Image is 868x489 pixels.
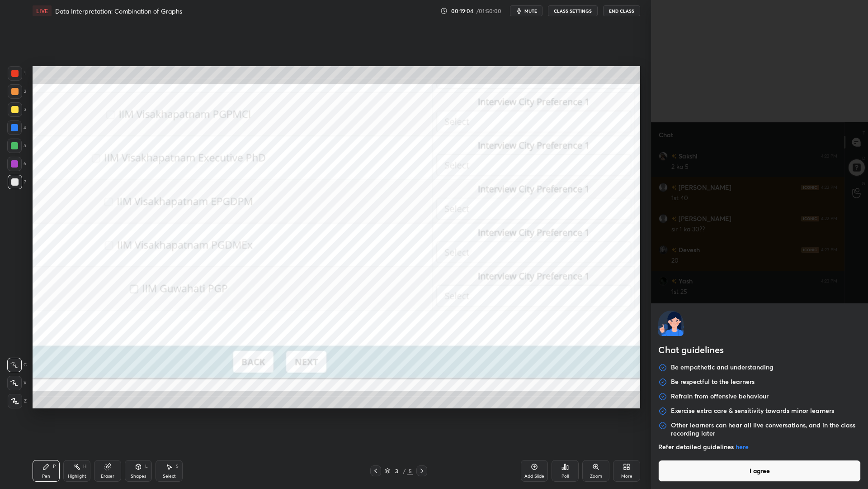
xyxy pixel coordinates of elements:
button: End Class [603,5,640,16]
div: 7 [8,175,26,189]
p: Be empathetic and understanding [671,363,774,372]
div: Z [8,394,27,408]
div: 5 [7,139,26,153]
div: Select [163,474,176,479]
p: Refrain from offensive behaviour [671,392,769,401]
div: Zoom [590,474,602,479]
p: Other learners can hear all live conversations, and in the class recording later [671,421,861,437]
div: Shapes [131,474,146,479]
div: 3 [8,102,26,117]
div: 5 [407,467,413,475]
div: 2 [8,84,26,99]
p: Exercise extra care & sensitivity towards minor learners [671,407,834,416]
div: 1 [8,66,26,81]
p: Be respectful to the learners [671,378,755,387]
button: mute [510,5,542,16]
div: C [7,358,27,372]
div: X [7,376,27,390]
div: Add Slide [524,474,544,479]
div: S [176,464,179,469]
button: CLASS SETTINGS [548,5,598,16]
div: 3 [392,468,401,474]
div: Highlight [68,474,86,479]
button: I agree [658,460,861,482]
div: More [621,474,632,479]
div: Pen [42,474,50,479]
div: / [403,468,406,474]
div: P [53,464,56,469]
div: Poll [561,474,569,479]
p: Refer detailed guidelines [658,443,861,451]
div: L [145,464,148,469]
div: 4 [7,120,26,135]
span: mute [524,8,537,14]
div: H [83,464,86,469]
div: 6 [7,157,26,171]
h2: Chat guidelines [658,343,861,359]
a: here [736,442,749,451]
div: Eraser [101,474,114,479]
h4: Data Interpretation: Combination of Graphs [55,7,182,15]
div: LIVE [33,5,52,16]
